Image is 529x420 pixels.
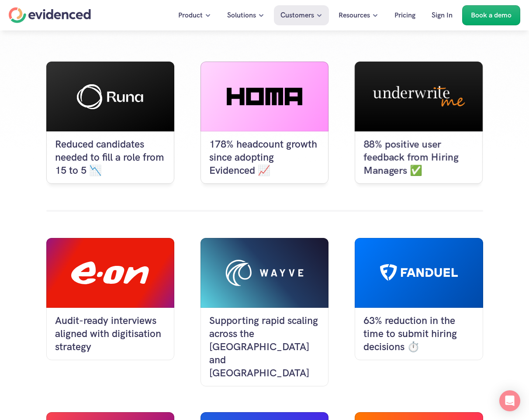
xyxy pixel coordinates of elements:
[178,10,203,21] p: Product
[55,138,166,177] p: Reduced candidates needed to fill a role from 15 to 5 📉
[46,62,174,184] a: Reduced candidates needed to fill a role from 15 to 5 📉
[499,390,520,411] div: Open Intercom Messenger
[9,7,91,23] a: Home
[425,5,459,25] a: Sign In
[462,5,520,25] a: Book a demo
[339,10,370,21] p: Resources
[209,138,320,177] p: 178% headcount growth since adopting Evidenced 📈
[388,5,422,25] a: Pricing
[201,62,328,184] a: 178% headcount growth since adopting Evidenced 📈
[355,62,483,184] a: 88% positive user feedback from Hiring Managers ✅
[46,238,174,360] a: Audit-ready interviews aligned with digitisation strategy
[280,10,314,21] p: Customers
[363,314,474,354] p: 63% reduction in the time to submit hiring decisions ⏱️
[363,138,474,177] p: 88% positive user feedback from Hiring Managers ✅
[471,10,512,21] p: Book a demo
[201,238,328,386] a: Supporting rapid scaling across the [GEOGRAPHIC_DATA] and [GEOGRAPHIC_DATA]
[227,10,256,21] p: Solutions
[394,10,415,21] p: Pricing
[209,314,320,380] p: Supporting rapid scaling across the [GEOGRAPHIC_DATA] and [GEOGRAPHIC_DATA]
[432,10,453,21] p: Sign In
[55,314,166,354] p: Audit-ready interviews aligned with digitisation strategy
